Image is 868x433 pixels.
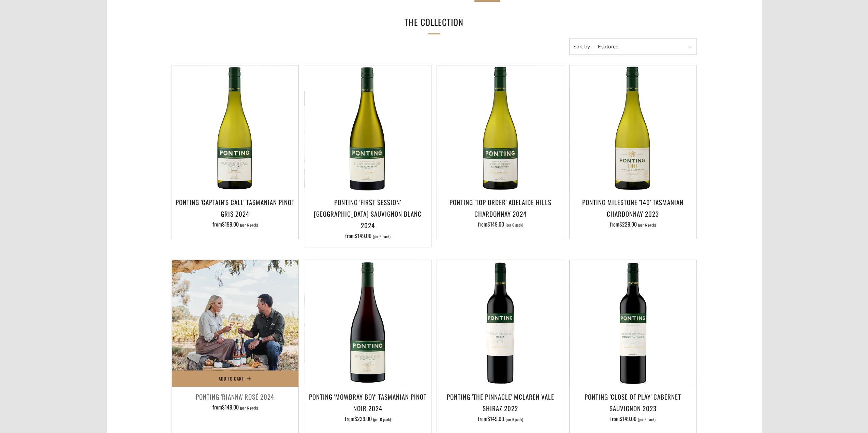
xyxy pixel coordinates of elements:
a: Ponting 'Rianna' Rosé 2024 from$149.00 (per 6 pack) [172,391,299,425]
span: from [610,220,656,228]
span: from [212,403,258,411]
h3: Ponting Milestone '140' Tasmanian Chardonnay 2023 [573,196,693,219]
h3: Ponting 'Mowbray Boy' Tasmanian Pinot Noir 2024 [308,391,428,414]
span: $149.00 [487,415,504,423]
h1: The Collection [332,14,536,30]
a: Ponting 'Close of Play' Cabernet Sauvignon 2023 from$149.00 (per 6 pack) [570,391,696,425]
span: (per 6 pack) [240,223,258,227]
h3: Ponting 'Top Order' Adelaide Hills Chardonnay 2024 [440,196,560,219]
a: Ponting 'First Session' [GEOGRAPHIC_DATA] Sauvignon Blanc 2024 from$149.00 (per 6 pack) [304,196,431,239]
span: from [610,415,656,423]
span: $229.00 [354,415,372,423]
span: (per 6 pack) [373,235,391,238]
span: (per 6 pack) [505,223,523,227]
button: Add to Cart [172,370,299,387]
span: (per 6 pack) [638,223,656,227]
span: from [477,220,523,228]
a: Ponting 'Top Order' Adelaide Hills Chardonnay 2024 from$149.00 (per 6 pack) [437,196,564,230]
h3: Ponting 'The Pinnacle' McLaren Vale Shiraz 2022 [440,391,560,414]
span: Add to Cart [219,375,244,382]
a: Ponting 'Mowbray Boy' Tasmanian Pinot Noir 2024 from$229.00 (per 6 pack) [304,391,431,425]
h3: Ponting 'Captain's Call' Tasmanian Pinot Gris 2024 [175,196,295,219]
a: Ponting 'Captain's Call' Tasmanian Pinot Gris 2024 from$199.00 (per 6 pack) [172,196,299,230]
span: (per 6 pack) [240,406,258,410]
h3: Ponting 'Close of Play' Cabernet Sauvignon 2023 [573,391,693,414]
span: from [212,220,258,228]
span: $149.00 [620,415,636,423]
span: $149.00 [487,220,504,228]
h3: Ponting 'First Session' [GEOGRAPHIC_DATA] Sauvignon Blanc 2024 [308,196,428,231]
h3: Ponting 'Rianna' Rosé 2024 [175,391,295,402]
span: $149.00 [355,232,371,240]
span: $229.00 [619,220,637,228]
span: from [345,415,391,423]
span: $199.00 [222,220,239,228]
span: (per 6 pack) [638,418,656,421]
span: (per 6 pack) [373,418,391,421]
span: from [345,232,391,240]
a: Ponting 'The Pinnacle' McLaren Vale Shiraz 2022 from$149.00 (per 6 pack) [437,391,564,425]
a: Ponting Milestone '140' Tasmanian Chardonnay 2023 from$229.00 (per 6 pack) [570,196,696,230]
span: (per 6 pack) [505,418,523,421]
span: from [477,415,523,423]
span: $149.00 [222,403,239,411]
